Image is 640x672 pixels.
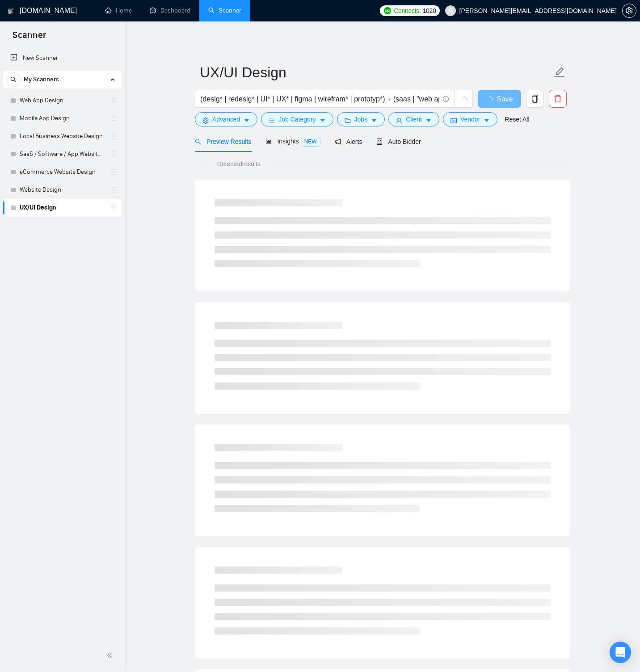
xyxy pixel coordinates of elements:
span: Scanner [5,29,53,47]
li: My Scanners [3,71,122,217]
button: setting [622,4,636,18]
span: holder [110,133,117,140]
span: Jobs [354,114,368,124]
span: holder [110,168,117,176]
input: Scanner name... [200,61,552,84]
span: notification [335,139,341,145]
span: Alerts [335,138,362,145]
a: Reset All [505,114,529,124]
span: setting [623,7,636,14]
button: folderJobscaret-down [337,112,385,126]
a: eCommerce Website Design [20,163,105,181]
button: Save [478,90,521,108]
span: holder [110,186,117,193]
a: homeHome [105,7,132,14]
span: bars [269,117,275,124]
div: Open Intercom Messenger [610,642,631,663]
span: Save [497,93,513,105]
span: info-circle [443,96,449,102]
button: copy [526,90,544,108]
span: Auto Bidder [376,138,421,145]
span: Job Category [278,114,316,124]
span: user [447,8,454,14]
span: idcard [451,117,457,124]
span: edit [554,67,565,78]
span: area-chart [265,138,272,144]
a: setting [622,7,636,14]
span: holder [110,204,117,211]
span: robot [376,139,383,145]
button: idcardVendorcaret-down [443,112,497,126]
span: copy [526,95,543,103]
span: NEW [301,137,320,147]
span: search [195,139,201,145]
span: Client [406,114,422,124]
span: My Scanners [24,71,59,88]
span: double-left [106,651,115,660]
button: settingAdvancedcaret-down [195,112,257,126]
a: Web App Design [20,92,105,109]
span: Connects: [394,6,421,16]
a: UX/UI Design [20,199,105,217]
a: searchScanner [208,7,241,14]
span: Preview Results [195,138,251,145]
span: caret-down [244,117,250,124]
span: holder [110,115,117,122]
a: SaaS / Software / App Website Design [20,145,105,163]
img: logo [8,4,14,18]
span: search [7,76,20,83]
span: user [396,117,402,124]
span: loading [459,97,467,105]
span: Vendor [460,114,480,124]
span: setting [202,117,209,124]
a: New Scanner [10,49,114,67]
a: Mobile App Design [20,109,105,127]
img: upwork-logo.png [384,7,391,14]
span: Detected results [211,159,267,169]
a: dashboardDashboard [150,7,190,14]
a: Website Design [20,181,105,199]
span: 1020 [423,6,436,16]
input: Search Freelance Jobs... [200,93,439,105]
span: caret-down [484,117,490,124]
span: holder [110,151,117,158]
span: caret-down [425,117,432,124]
button: delete [549,90,567,108]
span: Advanced [212,114,240,124]
span: holder [110,97,117,104]
span: loading [486,97,497,104]
span: Insights [265,138,320,145]
button: search [6,72,21,87]
span: delete [549,95,566,103]
span: caret-down [320,117,326,124]
button: barsJob Categorycaret-down [261,112,333,126]
span: caret-down [371,117,377,124]
a: Local Business Website Design [20,127,105,145]
button: userClientcaret-down [388,112,439,126]
span: folder [345,117,351,124]
li: New Scanner [3,49,122,67]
